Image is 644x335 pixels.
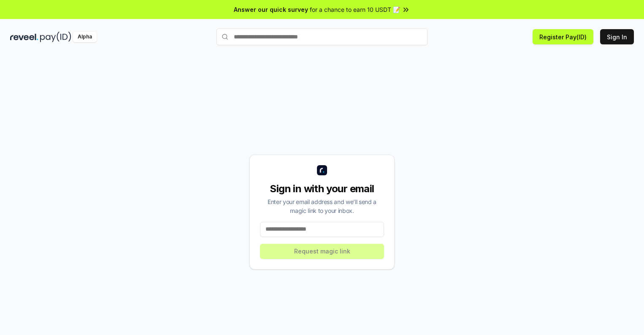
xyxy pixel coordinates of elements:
img: pay_id [40,32,71,42]
img: logo_small [317,165,327,175]
img: reveel_dark [10,32,38,42]
span: for a chance to earn 10 USDT 📝 [310,5,400,14]
button: Sign In [600,29,634,44]
div: Sign in with your email [260,182,384,196]
span: Answer our quick survey [234,5,308,14]
div: Enter your email address and we’ll send a magic link to your inbox. [260,197,384,215]
div: Alpha [73,32,97,42]
button: Register Pay(ID) [533,29,593,44]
